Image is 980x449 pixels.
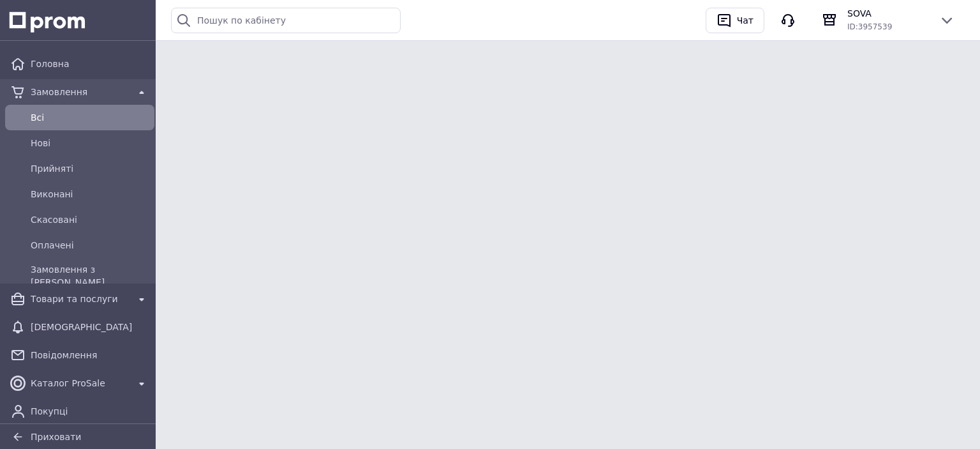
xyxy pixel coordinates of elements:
[847,22,892,31] span: ID: 3957539
[31,239,149,252] span: Оплачені
[31,321,149,333] span: [DEMOGRAPHIC_DATA]
[31,162,149,175] span: Прийняті
[31,263,149,289] span: Замовлення з [PERSON_NAME]
[31,57,149,70] span: Головна
[31,111,149,124] span: Всi
[31,86,129,98] span: Замовлення
[31,293,129,305] span: Товари та послуги
[171,8,401,33] input: Пошук по кабінету
[706,8,764,33] button: Чат
[31,349,149,361] span: Повідомлення
[847,7,929,20] span: SOVA
[31,213,149,226] span: Скасовані
[31,405,149,418] span: Покупці
[31,188,149,201] span: Виконані
[31,377,129,390] span: Каталог ProSale
[31,137,149,149] span: Нові
[734,11,756,30] div: Чат
[31,432,81,442] span: Приховати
